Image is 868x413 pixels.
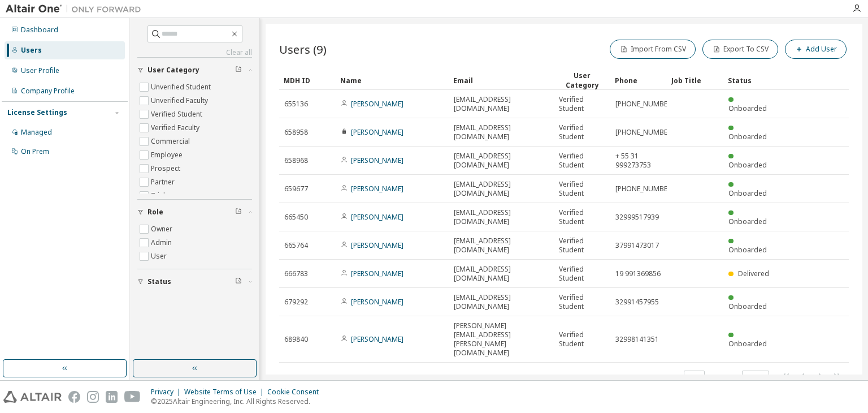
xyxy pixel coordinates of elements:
img: linkedin.svg [106,391,118,403]
span: Verified Student [559,180,605,198]
span: 689840 [284,335,308,344]
div: User Category [558,71,606,90]
div: Dashboard [21,25,58,35]
button: Import From CSV [610,40,696,59]
a: [PERSON_NAME] [351,184,403,193]
span: [EMAIL_ADDRESS][DOMAIN_NAME] [454,123,549,141]
span: Onboarded [728,104,767,113]
span: Items per page [630,371,705,385]
label: Verified Student [151,107,205,121]
label: Unverified Faculty [151,94,210,107]
label: Partner [151,175,177,189]
img: facebook.svg [68,391,80,403]
img: youtube.svg [124,391,141,403]
a: Clear all [137,48,252,57]
span: [PHONE_NUMBER] [615,184,674,193]
a: [PERSON_NAME] [351,334,403,344]
div: Managed [21,128,52,137]
label: User [151,249,169,263]
a: [PERSON_NAME] [351,269,403,278]
span: + 55 31 999273753 [615,152,662,170]
div: User Profile [21,66,59,75]
label: Trial [151,189,167,203]
img: Altair One [6,3,147,15]
button: Export To CSV [702,40,778,59]
span: Onboarded [728,217,767,226]
span: [EMAIL_ADDRESS][DOMAIN_NAME] [454,265,549,283]
span: 32998141351 [615,335,659,344]
span: Role [147,208,163,217]
span: Verified Student [559,95,605,113]
label: Unverified Student [151,80,213,94]
div: Email [453,71,549,89]
label: Prospect [151,162,183,175]
a: [PERSON_NAME] [351,99,403,109]
div: Job Title [671,71,719,89]
button: 10 [687,373,702,382]
span: 679292 [284,298,308,307]
span: 32999517939 [615,213,659,222]
span: Verified Student [559,265,605,283]
p: © 2025 Altair Engineering, Inc. All Rights Reserved. [151,397,325,406]
span: [PHONE_NUMBER] [615,128,674,137]
label: Commercial [151,135,192,148]
div: Website Terms of Use [184,388,267,397]
span: Verified Student [559,236,605,255]
span: Verified Student [559,123,605,141]
span: 655136 [284,100,308,109]
span: 658958 [284,128,308,137]
span: Clear filter [235,277,242,286]
img: altair_logo.svg [3,391,62,403]
div: Users [21,46,42,55]
span: [PHONE_NUMBER] [615,100,674,109]
div: Company Profile [21,87,75,96]
span: [EMAIL_ADDRESS][DOMAIN_NAME] [454,95,549,113]
span: [EMAIL_ADDRESS][DOMAIN_NAME] [454,152,549,170]
span: Onboarded [728,160,767,170]
button: User Category [137,58,252,83]
button: Add User [785,40,847,59]
span: 665764 [284,241,308,250]
button: Status [137,269,252,294]
span: User Category [147,66,199,75]
span: Page n. [715,371,769,385]
a: [PERSON_NAME] [351,156,403,165]
span: [EMAIL_ADDRESS][DOMAIN_NAME] [454,236,549,255]
div: License Settings [7,108,67,117]
button: Role [137,200,252,225]
div: Privacy [151,388,184,397]
span: Verified Student [559,293,605,311]
span: Clear filter [235,208,242,217]
span: [PERSON_NAME][EMAIL_ADDRESS][PERSON_NAME][DOMAIN_NAME] [454,321,549,358]
span: Users (9) [279,41,327,57]
div: Status [728,71,775,89]
span: 658968 [284,156,308,165]
div: Cookie Consent [267,388,325,397]
span: Onboarded [728,245,767,255]
div: Phone [615,71,662,89]
span: Onboarded [728,339,767,349]
a: [PERSON_NAME] [351,297,403,307]
span: Clear filter [235,66,242,75]
a: [PERSON_NAME] [351,212,403,222]
div: On Prem [21,147,49,156]
span: 659677 [284,184,308,193]
span: Onboarded [728,132,767,141]
span: 666783 [284,269,308,278]
span: [EMAIL_ADDRESS][DOMAIN_NAME] [454,208,549,226]
span: Verified Student [559,152,605,170]
img: instagram.svg [87,391,99,403]
label: Employee [151,148,185,162]
span: Showing entries 1 through 9 of 9 [284,373,381,382]
span: [EMAIL_ADDRESS][DOMAIN_NAME] [454,180,549,198]
a: [PERSON_NAME] [351,240,403,250]
label: Owner [151,222,175,236]
span: Delivered [738,269,769,278]
span: Verified Student [559,208,605,226]
span: Verified Student [559,330,605,349]
span: Onboarded [728,302,767,311]
div: MDH ID [284,71,331,89]
span: 37991473017 [615,241,659,250]
span: Status [147,277,171,286]
span: [EMAIL_ADDRESS][DOMAIN_NAME] [454,293,549,311]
